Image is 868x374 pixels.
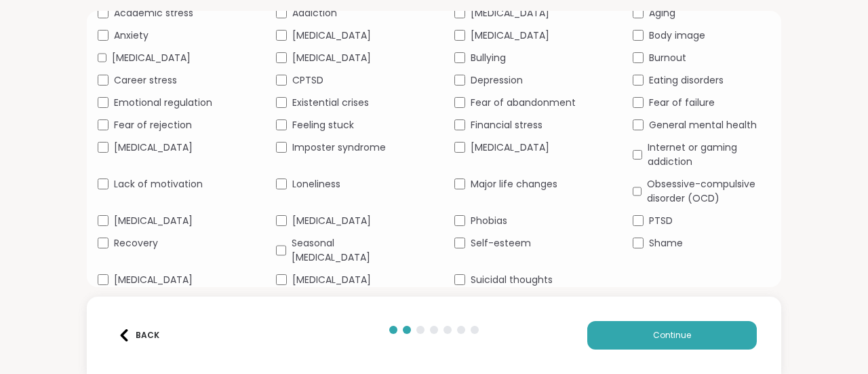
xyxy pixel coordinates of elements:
[471,273,553,287] span: Suicidal thoughts
[471,141,549,155] span: [MEDICAL_DATA]
[471,236,531,250] span: Self-esteem
[292,96,369,110] span: Existential crises
[471,73,523,88] span: Depression
[649,6,675,20] span: Aging
[292,141,386,155] span: Imposter syndrome
[114,29,149,43] span: Anxiety
[649,51,686,65] span: Burnout
[649,118,757,132] span: General mental health
[118,329,159,341] div: Back
[647,177,770,206] span: Obsessive-compulsive disorder (OCD)
[649,214,673,228] span: PTSD
[471,51,506,65] span: Bullying
[649,236,683,250] span: Shame
[471,96,576,110] span: Fear of abandonment
[292,177,340,191] span: Loneliness
[649,29,705,43] span: Body image
[471,177,557,191] span: Major life changes
[292,236,414,265] span: Seasonal [MEDICAL_DATA]
[292,51,371,65] span: [MEDICAL_DATA]
[292,214,371,228] span: [MEDICAL_DATA]
[114,96,212,110] span: Emotional regulation
[653,329,691,341] span: Continue
[114,6,193,20] span: Academic stress
[112,51,191,65] span: [MEDICAL_DATA]
[292,273,371,287] span: [MEDICAL_DATA]
[114,141,193,155] span: [MEDICAL_DATA]
[649,73,724,88] span: Eating disorders
[587,321,757,350] button: Continue
[471,214,507,228] span: Phobias
[471,118,542,132] span: Financial stress
[471,29,549,43] span: [MEDICAL_DATA]
[111,321,165,350] button: Back
[114,273,193,287] span: [MEDICAL_DATA]
[114,73,177,88] span: Career stress
[114,236,158,250] span: Recovery
[471,6,549,20] span: [MEDICAL_DATA]
[292,6,337,20] span: Addiction
[292,118,354,132] span: Feeling stuck
[292,29,371,43] span: [MEDICAL_DATA]
[114,118,192,132] span: Fear of rejection
[649,96,715,110] span: Fear of failure
[114,214,193,228] span: [MEDICAL_DATA]
[114,177,203,191] span: Lack of motivation
[648,141,770,169] span: Internet or gaming addiction
[292,73,323,88] span: CPTSD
